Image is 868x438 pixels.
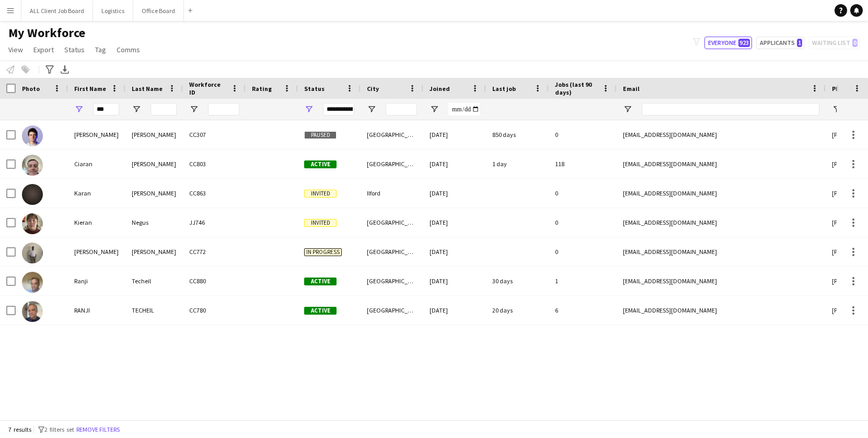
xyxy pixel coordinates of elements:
[304,219,337,227] span: Invited
[151,103,177,116] input: Last Name Filter Input
[617,179,826,208] div: [EMAIL_ADDRESS][DOMAIN_NAME]
[304,278,337,285] span: Active
[132,85,163,93] span: Last Name
[361,267,423,295] div: [GEOGRAPHIC_DATA]
[33,45,54,54] span: Export
[423,296,486,325] div: [DATE]
[22,301,43,322] img: RANJI TECHEIL
[29,43,58,56] a: Export
[304,105,314,114] button: Open Filter Menu
[832,105,841,114] button: Open Filter Menu
[22,243,43,263] img: KIRAN NATH KALLARAKKAL REGHUNATH
[189,80,227,96] span: Workforce ID
[423,120,486,149] div: [DATE]
[125,208,183,237] div: Negus
[617,120,826,149] div: [EMAIL_ADDRESS][DOMAIN_NAME]
[549,267,617,295] div: 1
[304,307,337,315] span: Active
[74,105,84,114] button: Open Filter Menu
[68,208,125,237] div: Kieran
[183,149,246,178] div: CC803
[367,85,379,93] span: City
[59,63,71,76] app-action-btn: Export XLSX
[22,155,43,176] img: Ciaran Carey
[68,149,125,178] div: Ciaran
[125,267,183,295] div: Techeil
[183,208,246,237] div: JJ746
[549,179,617,208] div: 0
[44,425,74,433] span: 2 filters set
[623,85,640,93] span: Email
[208,103,239,116] input: Workforce ID Filter Input
[22,184,43,205] img: Karan Saul
[361,208,423,237] div: [GEOGRAPHIC_DATA]
[623,105,632,114] button: Open Filter Menu
[125,179,183,208] div: [PERSON_NAME]
[112,43,144,56] a: Comms
[189,105,199,114] button: Open Filter Menu
[423,208,486,237] div: [DATE]
[361,179,423,208] div: Ilford
[549,296,617,325] div: 6
[183,179,246,208] div: CC863
[74,85,106,93] span: First Name
[68,267,125,295] div: Ranji
[617,267,826,295] div: [EMAIL_ADDRESS][DOMAIN_NAME]
[361,296,423,325] div: [GEOGRAPHIC_DATA] 9
[68,296,125,325] div: RANJI
[361,237,423,266] div: [GEOGRAPHIC_DATA]
[22,85,40,93] span: Photo
[117,45,140,54] span: Comms
[93,1,133,21] button: Logistics
[74,424,122,435] button: Remove filters
[486,120,549,149] div: 850 days
[642,103,819,116] input: Email Filter Input
[22,213,43,234] img: Kieran Negus
[832,85,850,93] span: Phone
[304,160,337,168] span: Active
[486,267,549,295] div: 30 days
[60,43,89,56] a: Status
[448,103,480,116] input: Joined Filter Input
[183,296,246,325] div: CC780
[361,149,423,178] div: [GEOGRAPHIC_DATA]
[756,37,804,49] button: Applicants1
[304,248,342,256] span: In progress
[738,39,750,47] span: 923
[617,208,826,237] div: [EMAIL_ADDRESS][DOMAIN_NAME]
[22,125,43,146] img: Brandon Mason
[423,267,486,295] div: [DATE]
[125,296,183,325] div: TECHEIL
[93,103,119,116] input: First Name Filter Input
[361,120,423,149] div: [GEOGRAPHIC_DATA]
[423,237,486,266] div: [DATE]
[125,237,183,266] div: [PERSON_NAME]
[125,120,183,149] div: [PERSON_NAME]
[183,237,246,266] div: CC772
[64,45,85,54] span: Status
[125,149,183,178] div: [PERSON_NAME]
[423,179,486,208] div: [DATE]
[304,131,337,139] span: Paused
[430,105,439,114] button: Open Filter Menu
[617,296,826,325] div: [EMAIL_ADDRESS][DOMAIN_NAME]
[8,45,23,54] span: View
[43,63,56,76] app-action-btn: Advanced filters
[486,296,549,325] div: 20 days
[4,43,27,56] a: View
[797,39,802,47] span: 1
[95,45,106,54] span: Tag
[183,120,246,149] div: CC307
[68,237,125,266] div: [PERSON_NAME]
[423,149,486,178] div: [DATE]
[704,37,752,49] button: Everyone923
[617,149,826,178] div: [EMAIL_ADDRESS][DOMAIN_NAME]
[430,85,450,93] span: Joined
[549,120,617,149] div: 0
[367,105,376,114] button: Open Filter Menu
[555,80,598,96] span: Jobs (last 90 days)
[252,85,272,93] span: Rating
[8,25,85,41] span: My Workforce
[617,237,826,266] div: [EMAIL_ADDRESS][DOMAIN_NAME]
[68,179,125,208] div: Karan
